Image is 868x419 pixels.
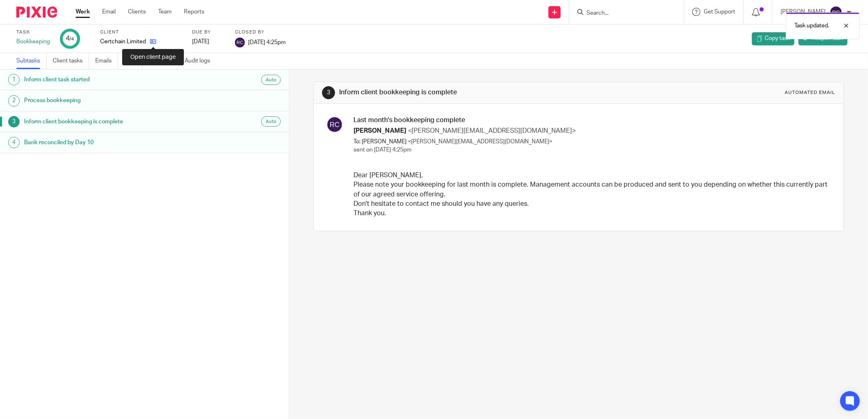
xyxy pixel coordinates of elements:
[8,95,20,107] div: 2
[185,53,216,69] a: Audit logs
[830,6,843,19] img: svg%3E
[16,7,57,18] img: Pixie
[184,8,204,16] a: Reports
[95,53,118,69] a: Emails
[322,86,335,99] div: 3
[408,127,576,134] span: <[PERSON_NAME][EMAIL_ADDRESS][DOMAIN_NAME]>
[24,136,195,149] h1: Bank reconciled by Day 10
[353,199,829,209] p: Don't hesitate to contact me should you have any queries.
[785,89,835,96] div: Automated email
[66,34,74,43] div: 4
[192,29,225,36] label: Due by
[353,127,406,134] span: [PERSON_NAME]
[24,74,195,86] h1: Inform client task started
[124,53,143,69] a: Files
[100,29,182,36] label: Client
[408,139,553,145] span: <[PERSON_NAME][EMAIL_ADDRESS][DOMAIN_NAME]>
[76,8,90,16] a: Work
[8,74,20,85] div: 1
[353,180,829,199] p: Please note your bookkeeping for last month is complete. Management accounts can be produced and ...
[128,8,146,16] a: Clients
[16,53,47,69] a: Subtasks
[53,53,89,69] a: Client tasks
[16,29,50,36] label: Task
[102,8,116,16] a: Email
[353,209,829,218] p: Thank you.
[353,139,407,145] span: To: [PERSON_NAME]
[16,38,50,46] div: Bookkeeping
[8,137,20,148] div: 4
[149,53,179,69] a: Notes (0)
[353,147,412,153] span: sent on [DATE] 4:25pm
[24,94,195,107] h1: Process bookkeeping
[794,22,829,30] p: Task updated.
[192,38,225,46] div: [DATE]
[248,39,286,45] span: [DATE] 4:25pm
[261,75,281,85] div: Auto
[235,38,245,47] img: svg%3E
[261,116,281,127] div: Auto
[69,37,74,41] small: /4
[235,29,286,36] label: Closed by
[326,116,343,133] img: svg%3E
[353,116,829,125] h3: Last month's bookkeeping complete
[340,88,596,97] h1: Inform client bookkeeping is complete
[353,171,829,180] p: Dear [PERSON_NAME],
[100,38,146,46] p: Certchain Limited
[8,116,20,127] div: 3
[158,8,172,16] a: Team
[24,116,195,128] h1: Inform client bookkeeping is complete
